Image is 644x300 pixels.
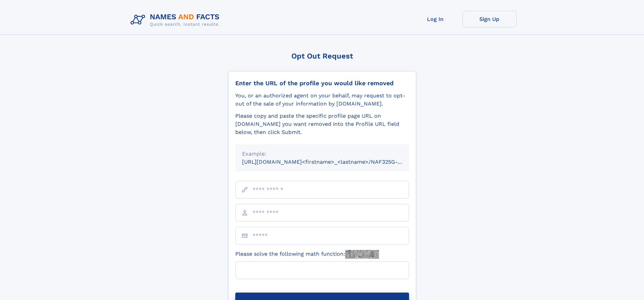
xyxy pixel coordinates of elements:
[408,11,462,27] a: Log In
[235,112,409,136] div: Please copy and paste the specific profile page URL on [DOMAIN_NAME] you want removed into the Pr...
[242,150,402,158] div: Example:
[242,159,422,165] small: [URL][DOMAIN_NAME]<firstname>_<lastname>/NAF325G-xxxxxxxx
[235,79,409,87] div: Enter the URL of the profile you would like removed
[235,250,379,259] label: Please solve the following math function:
[462,11,517,27] a: Sign Up
[128,11,225,29] img: Logo Names and Facts
[228,52,416,60] div: Opt Out Request
[235,92,409,108] div: You, or an authorized agent on your behalf, may request to opt-out of the sale of your informatio...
